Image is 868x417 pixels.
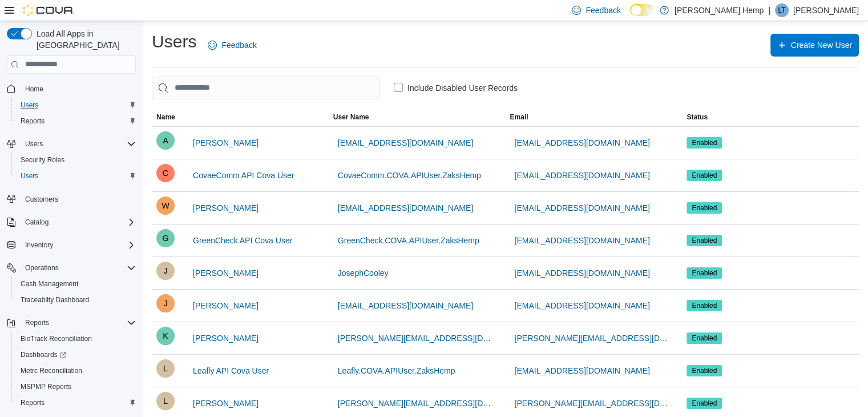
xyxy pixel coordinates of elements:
span: Enabled [692,203,717,213]
input: Dark Mode [630,4,654,16]
span: Catalog [25,218,49,227]
button: [EMAIL_ADDRESS][DOMAIN_NAME] [510,197,655,219]
span: Inventory [21,238,136,252]
span: [EMAIL_ADDRESS][DOMAIN_NAME] [515,267,650,279]
label: Include Disabled User Records [394,81,518,95]
span: [PERSON_NAME] [193,137,259,149]
button: [EMAIL_ADDRESS][DOMAIN_NAME] [510,229,655,252]
div: Leafly [156,359,175,378]
span: GreenCheck.COVA.APIUser.ZaksHemp [338,235,479,246]
button: [PERSON_NAME] [188,327,263,350]
span: Dashboards [21,350,66,359]
span: C [163,164,168,182]
button: Catalog [2,214,140,230]
a: MSPMP Reports [16,380,76,394]
span: BioTrack Reconciliation [16,332,136,346]
a: Customers [21,193,63,206]
div: GreenCheck [156,229,175,247]
h1: Users [152,30,196,53]
span: Create New User [791,39,852,51]
button: [EMAIL_ADDRESS][DOMAIN_NAME] [510,131,655,154]
button: Operations [21,261,63,275]
button: JosephCooley [333,262,393,284]
a: Dashboards [16,348,71,362]
span: [PERSON_NAME][EMAIL_ADDRESS][DOMAIN_NAME] [515,398,673,409]
span: Enabled [692,366,717,376]
span: [EMAIL_ADDRESS][DOMAIN_NAME] [338,300,473,311]
button: BioTrack Reconciliation [11,331,140,347]
button: [EMAIL_ADDRESS][DOMAIN_NAME] [333,131,478,154]
span: Users [21,101,38,110]
span: Name [156,113,175,122]
a: Reports [16,396,49,410]
button: Security Roles [11,152,140,168]
span: Load All Apps in [GEOGRAPHIC_DATA] [32,28,136,51]
span: [EMAIL_ADDRESS][DOMAIN_NAME] [515,300,650,311]
span: BioTrack Reconciliation [21,334,92,343]
span: Enabled [687,235,722,246]
span: Users [21,137,136,151]
span: [PERSON_NAME] [193,300,259,311]
div: Lucas [156,392,175,410]
button: [EMAIL_ADDRESS][DOMAIN_NAME] [510,359,655,382]
button: [PERSON_NAME] [188,392,263,415]
div: Justin [156,294,175,312]
a: Security Roles [16,153,69,167]
a: Metrc Reconciliation [16,364,87,378]
p: [PERSON_NAME] [793,3,859,17]
button: MSPMP Reports [11,379,140,395]
button: Inventory [21,238,58,252]
img: Cova [23,5,74,16]
span: Enabled [687,137,722,149]
span: W [162,197,169,215]
span: [PERSON_NAME][EMAIL_ADDRESS][DOMAIN_NAME] [338,332,496,344]
span: [PERSON_NAME] [193,398,259,409]
button: Reports [21,316,54,330]
button: Cash Management [11,276,140,292]
span: Enabled [692,333,717,343]
button: Reports [11,395,140,411]
span: Inventory [25,240,53,250]
span: Enabled [687,267,722,279]
span: Customers [25,195,58,204]
span: Traceabilty Dashboard [16,293,136,307]
button: [PERSON_NAME][EMAIL_ADDRESS][DOMAIN_NAME] [510,327,678,350]
span: L [163,359,168,378]
a: Users [16,169,43,183]
span: Reports [21,117,45,126]
button: Catalog [21,215,53,229]
span: Home [25,85,43,94]
a: Reports [16,114,49,128]
a: Cash Management [16,277,83,291]
span: Users [16,169,136,183]
span: Security Roles [16,153,136,167]
span: Enabled [692,268,717,278]
button: CovaeComm API Cova User [188,164,298,187]
button: [PERSON_NAME][EMAIL_ADDRESS][DOMAIN_NAME] [333,327,501,350]
span: Enabled [692,138,717,148]
button: [PERSON_NAME] [188,294,263,317]
span: J [163,262,167,280]
span: Enabled [692,235,717,246]
p: [PERSON_NAME] Hemp [675,3,764,17]
button: [PERSON_NAME][EMAIL_ADDRESS][DOMAIN_NAME] [510,392,678,415]
span: JosephCooley [338,267,389,279]
span: Status [687,113,708,122]
span: User Name [333,113,369,122]
span: [PERSON_NAME] [193,202,259,214]
div: Joseph [156,262,175,280]
button: GreenCheck.COVA.APIUser.ZaksHemp [333,229,484,252]
span: Reports [21,398,45,407]
button: Traceabilty Dashboard [11,292,140,308]
span: CovaeComm API Cova User [193,170,294,181]
span: [PERSON_NAME][EMAIL_ADDRESS][DOMAIN_NAME] [338,398,496,409]
a: Feedback [203,34,261,57]
button: Leafly.COVA.APIUser.ZaksHemp [333,359,460,382]
span: Feedback [586,5,620,16]
button: [EMAIL_ADDRESS][DOMAIN_NAME] [510,262,655,284]
span: CovaeComm.COVA.APIUser.ZaksHemp [338,170,481,181]
span: Reports [21,316,136,330]
span: Enabled [687,300,722,311]
span: Operations [21,261,136,275]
